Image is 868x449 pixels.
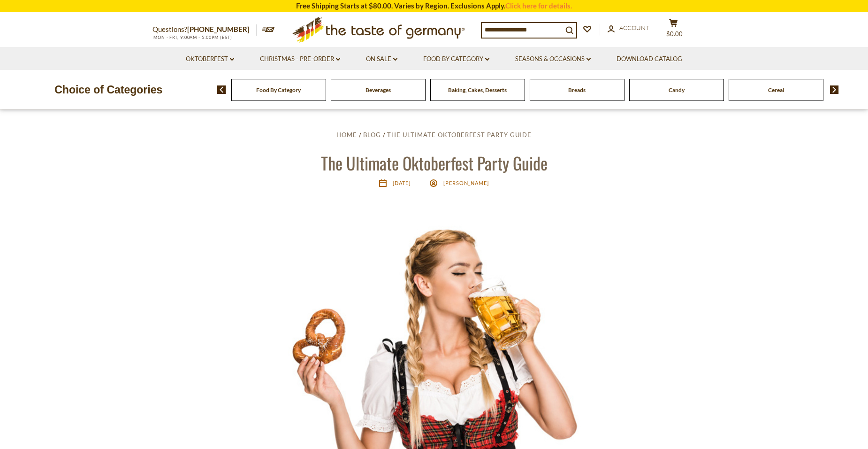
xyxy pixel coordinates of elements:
button: $0.00 [659,18,687,42]
p: Questions? [152,23,257,36]
a: The Ultimate Oktoberfest Party Guide [387,131,532,139]
img: next arrow [830,85,839,94]
a: Candy [669,86,685,93]
a: Christmas - PRE-ORDER [260,54,340,64]
img: previous arrow [217,85,226,94]
a: [PHONE_NUMBER] [187,25,250,33]
a: Cereal [768,86,784,93]
a: Food By Category [423,54,489,64]
a: Account [608,23,649,33]
a: Food By Category [256,86,301,93]
time: [DATE] [393,180,411,186]
h1: The Ultimate Oktoberfest Party Guide [29,152,839,173]
a: Home [336,131,357,139]
span: Account [619,24,649,31]
a: Download Catalog [617,54,682,64]
a: Beverages [365,86,391,93]
a: Click here for details. [505,1,572,10]
a: Baking, Cakes, Desserts [448,86,507,93]
a: Oktoberfest [186,54,234,64]
a: Breads [568,86,586,93]
span: MON - FRI, 9:00AM - 5:00PM (EST) [152,35,232,40]
a: On Sale [366,54,397,64]
a: Blog [363,131,381,139]
a: Seasons & Occasions [515,54,591,64]
span: $0.00 [666,30,683,38]
span: [PERSON_NAME] [443,180,489,186]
